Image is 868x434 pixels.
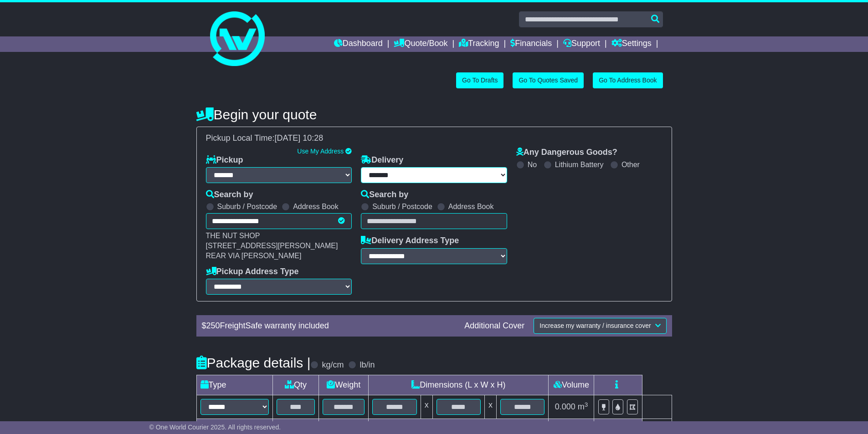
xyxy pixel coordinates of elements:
td: x [485,395,497,419]
a: Tracking [459,36,499,52]
label: lb/in [360,360,375,370]
td: Weight [319,375,369,395]
span: © One World Courier 2025. All rights reserved. [149,424,281,431]
label: Suburb / Postcode [372,202,432,211]
a: Settings [611,36,652,52]
td: x [421,395,432,419]
span: m [578,402,588,411]
label: No [528,160,537,169]
label: Search by [206,190,253,200]
label: kg/cm [322,360,344,370]
div: $ FreightSafe warranty included [197,321,460,331]
label: Delivery [361,155,403,165]
label: Address Book [448,202,494,211]
a: Dashboard [334,36,383,52]
td: Qty [272,375,319,395]
a: Support [563,36,600,52]
a: Go To Address Book [593,72,663,88]
td: Type [196,375,272,395]
a: Financials [510,36,552,52]
h4: Begin your quote [196,107,672,122]
label: Delivery Address Type [361,236,459,246]
div: Pickup Local Time: [201,133,667,143]
td: Dimensions (L x W x H) [369,375,549,395]
span: [STREET_ADDRESS][PERSON_NAME] [206,242,338,250]
span: 0.000 [555,402,575,411]
a: Use My Address [297,148,344,155]
sup: 3 [585,401,588,408]
span: THE NUT SHOP [206,232,260,240]
a: Go To Drafts [456,72,503,88]
label: Pickup Address Type [206,267,299,277]
label: Pickup [206,155,243,165]
div: Additional Cover [460,321,529,331]
label: Any Dangerous Goods? [516,148,617,158]
label: Address Book [293,202,339,211]
span: [DATE] 10:28 [275,133,324,143]
h4: Package details | [196,355,311,370]
span: 250 [206,321,220,330]
a: Quote/Book [394,36,447,52]
span: Increase my warranty / insurance cover [539,322,651,329]
td: Volume [549,375,594,395]
label: Search by [361,190,408,200]
span: REAR VIA [PERSON_NAME] [206,252,302,260]
label: Suburb / Postcode [217,202,277,211]
a: Go To Quotes Saved [513,72,584,88]
button: Increase my warranty / insurance cover [534,318,666,334]
label: Lithium Battery [555,160,604,169]
label: Other [621,160,640,169]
